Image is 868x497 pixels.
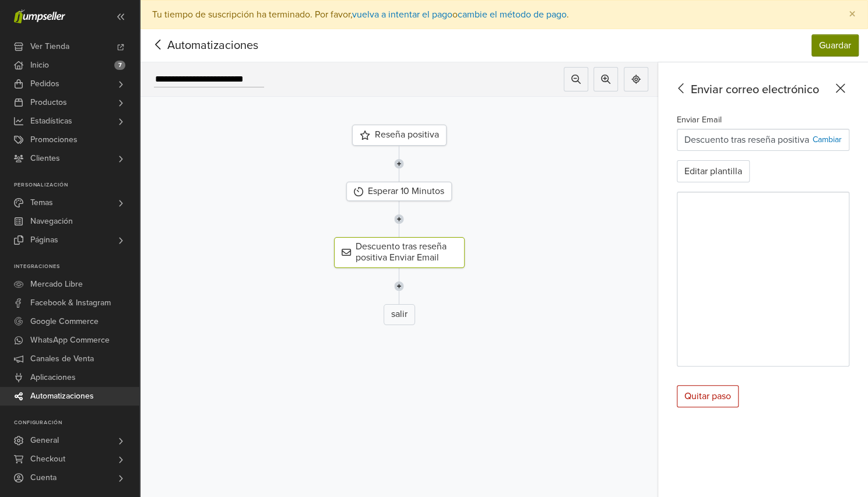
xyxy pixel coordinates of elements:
span: Pedidos [30,75,59,93]
span: Automatizaciones [149,37,240,54]
iframe: Descuento tras reseña positiva [677,192,849,366]
img: line-7960e5f4d2b50ad2986e.svg [394,201,404,237]
span: Promociones [30,131,78,149]
span: Clientes [30,149,60,168]
p: Configuración [14,420,139,426]
span: 7 [114,61,125,70]
div: Esperar 10 Minutos [346,182,452,201]
button: Close [837,1,867,29]
span: Mercado Libre [30,275,83,294]
p: Descuento tras reseña positiva [684,133,809,147]
img: line-7960e5f4d2b50ad2986e.svg [394,146,404,182]
div: Quitar paso [677,385,739,407]
span: Estadísticas [30,112,72,131]
span: Canales de Venta [30,350,94,368]
a: cambie el método de pago [458,9,567,20]
span: Aplicaciones [30,368,76,387]
span: Automatizaciones [30,387,94,406]
span: × [849,6,856,23]
div: salir [384,304,415,325]
span: Ver Tienda [30,37,69,56]
p: Integraciones [14,263,139,270]
span: Navegación [30,212,73,231]
button: Editar plantilla [677,160,750,182]
span: Checkout [30,450,65,468]
div: Reseña positiva [352,125,447,146]
a: vuelva a intentar el pago [352,9,452,20]
div: Enviar correo electrónico [672,81,849,98]
p: Cambiar [813,133,842,146]
span: Cuenta [30,468,57,487]
span: Temas [30,193,53,212]
span: General [30,431,59,450]
span: WhatsApp Commerce [30,331,110,350]
p: Personalización [14,182,139,189]
span: Páginas [30,231,58,249]
label: Enviar Email [677,114,722,126]
button: Guardar [811,34,859,57]
span: Inicio [30,56,49,75]
span: Google Commerce [30,312,99,331]
div: Descuento tras reseña positiva Enviar Email [334,237,465,267]
span: Productos [30,93,67,112]
span: Facebook & Instagram [30,294,111,312]
img: line-7960e5f4d2b50ad2986e.svg [394,268,404,304]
